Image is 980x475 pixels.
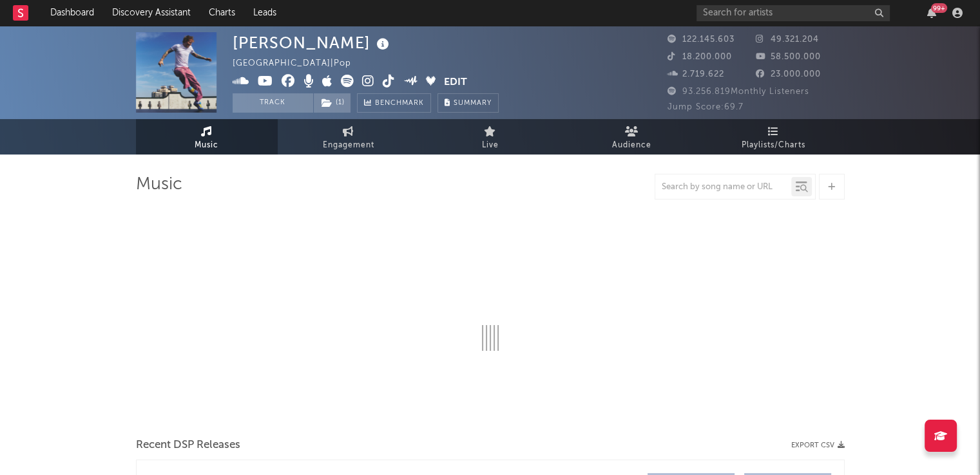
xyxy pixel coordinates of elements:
span: Summary [454,100,492,107]
button: Track [233,93,313,113]
span: Playlists/Charts [742,138,805,153]
div: [PERSON_NAME] [233,32,392,53]
a: Benchmark [357,93,431,113]
span: 23.000.000 [756,70,821,79]
button: Summary [437,93,499,113]
a: Playlists/Charts [703,119,845,154]
span: Engagement [323,138,374,153]
button: Export CSV [791,442,845,449]
a: Audience [561,119,703,154]
a: Engagement [278,119,419,154]
span: Live [482,138,499,153]
button: (1) [314,93,351,113]
span: 122.145.603 [668,35,735,44]
span: Benchmark [375,96,424,111]
div: 99 + [931,3,947,13]
span: 2.719.622 [668,70,724,79]
span: Recent DSP Releases [136,438,240,453]
span: Audience [612,138,651,153]
span: Music [195,138,218,153]
span: 93.256.819 Monthly Listeners [668,88,809,96]
a: Live [419,119,561,154]
button: Edit [444,75,467,91]
a: Music [136,119,278,154]
span: 58.500.000 [756,53,821,61]
div: [GEOGRAPHIC_DATA] | Pop [233,56,366,71]
span: Jump Score: 69.7 [668,103,744,111]
button: 99+ [927,8,936,18]
span: 18.200.000 [668,53,732,61]
input: Search for artists [697,5,890,21]
span: ( 1 ) [313,93,351,113]
input: Search by song name or URL [655,182,791,192]
span: 49.321.204 [756,35,819,44]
